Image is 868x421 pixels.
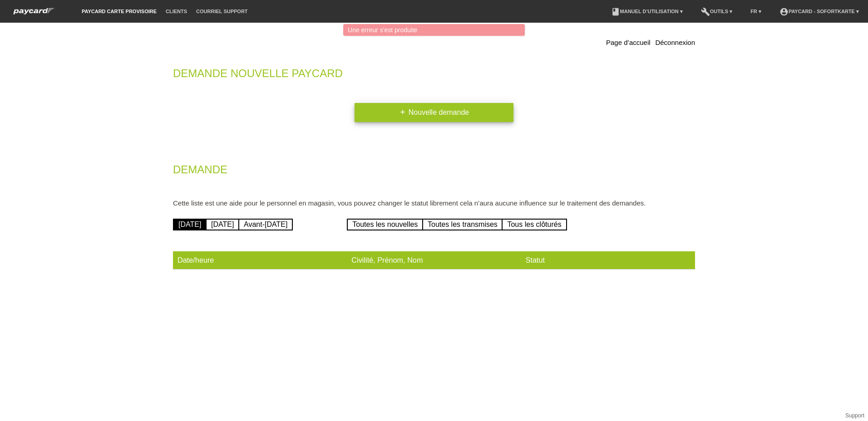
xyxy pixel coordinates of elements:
[611,7,620,16] i: book
[238,219,293,230] a: Avant-[DATE]
[77,9,161,14] a: paycard carte provisoire
[173,219,207,230] a: [DATE]
[173,199,695,207] p: Cette liste est une aide pour le personnel en magasin, vous pouvez changer le statut librement ce...
[606,39,651,46] a: Page d’accueil
[696,9,737,14] a: buildOutils ▾
[9,6,59,16] img: paycard Sofortkarte
[192,9,252,14] a: Courriel Support
[607,9,687,14] a: bookManuel d’utilisation ▾
[347,219,423,230] a: Toutes les nouvelles
[173,165,695,179] h2: Demande
[355,103,513,122] a: addNouvelle demande
[399,108,406,116] i: add
[9,10,59,17] a: paycard Sofortkarte
[347,251,521,269] th: Civilité, Prénom, Nom
[161,9,192,14] a: Clients
[173,69,695,83] h2: Demande nouvelle Paycard
[343,24,525,36] div: Une erreur s'est produite
[845,412,864,419] a: Support
[502,219,567,230] a: Tous les clôturés
[206,219,239,230] a: [DATE]
[701,7,710,16] i: build
[521,251,695,269] th: Statut
[422,219,503,230] a: Toutes les transmises
[746,9,766,14] a: FR ▾
[173,251,347,269] th: Date/heure
[775,9,863,14] a: account_circlepaycard - Sofortkarte ▾
[779,7,789,16] i: account_circle
[655,39,695,46] a: Déconnexion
